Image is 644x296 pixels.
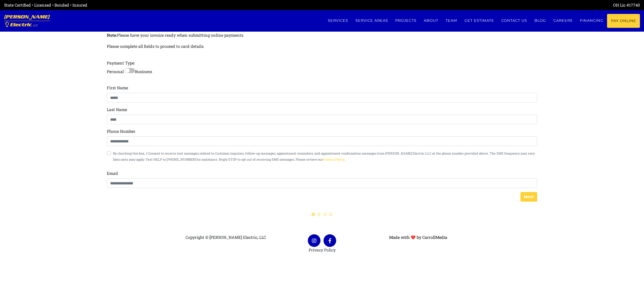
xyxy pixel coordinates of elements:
[107,43,205,50] p: Please complete all fields to proceed to card details.
[107,20,537,188] div: Personal Business
[323,157,344,161] a: Privacy Policy
[550,14,576,27] a: Careers
[352,14,392,27] a: Service Areas
[324,14,352,27] a: Services
[322,2,640,8] div: OH Lic #17740
[520,192,537,202] button: Next
[442,14,461,27] a: Team
[107,60,135,66] label: Payment Type:
[576,14,607,27] a: Financing
[607,14,640,28] a: Pay Online
[420,14,442,27] a: About
[107,32,117,38] strong: Note:
[531,14,550,27] a: Blog
[107,32,537,39] p: Please have your invoice ready when submitting online payments.
[309,247,336,252] a: Privacy Policy
[461,14,498,27] a: Get estimate
[498,14,531,27] a: Contact us
[186,235,266,240] span: Copyright © [PERSON_NAME] Electric, LLC
[113,151,535,161] small: By checking this box, I Consent to receive text messages related to Customer inquiries, follow-up...
[107,85,128,91] label: First Name
[107,170,118,176] label: Email
[107,128,135,134] label: Phone Number
[392,14,420,27] a: Projects
[32,24,38,27] span: , LLC
[4,2,322,8] div: State Certified • Licensed • Bonded • Insured
[107,107,127,113] label: Last Name
[389,235,447,240] a: Made with ❤ by CarrollMedia
[4,10,50,32] a: [PERSON_NAME] Electric, LLC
